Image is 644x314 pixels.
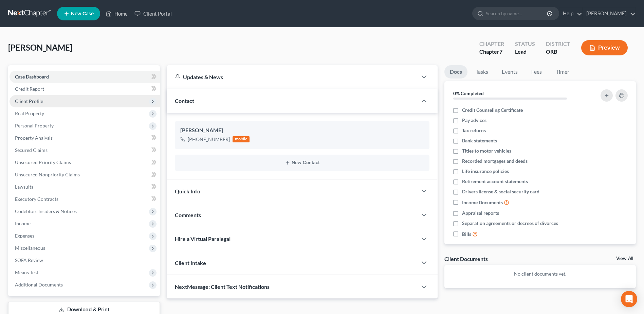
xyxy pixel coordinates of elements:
span: Quick Info [175,188,200,194]
span: Means Test [15,269,38,275]
a: Docs [444,65,467,78]
div: [PERSON_NAME] [180,126,424,135]
strong: 0% Completed [453,90,484,96]
span: Additional Documents [15,282,63,287]
span: Tax returns [462,127,486,134]
div: ORB [546,48,570,56]
span: Secured Claims [15,147,48,153]
div: Chapter [479,40,504,48]
span: Income [15,221,31,226]
span: Property Analysis [15,135,53,141]
input: Search by name... [486,7,548,20]
span: Life insurance policies [462,168,509,175]
a: Client Portal [131,7,175,20]
span: Bills [462,231,471,238]
span: Pay advices [462,117,486,124]
a: Credit Report [10,83,160,95]
span: Client Intake [175,260,206,266]
p: No client documents yet. [450,271,630,277]
a: Unsecured Nonpriority Claims [10,169,160,181]
span: NextMessage: Client Text Notifications [175,283,270,290]
span: Unsecured Priority Claims [15,159,71,165]
span: Recorded mortgages and deeds [462,158,528,164]
a: Lawsuits [10,181,160,193]
a: Case Dashboard [10,71,160,83]
button: Preview [581,40,628,55]
span: Appraisal reports [462,210,499,216]
a: Tasks [470,65,494,78]
span: Titles to motor vehicles [462,147,511,154]
span: Codebtors Insiders & Notices [15,208,77,214]
span: Expenses [15,233,34,239]
span: Separation agreements or decrees of divorces [462,220,558,227]
a: Executory Contracts [10,193,160,205]
a: Home [102,7,131,20]
span: Unsecured Nonpriority Claims [15,172,80,177]
span: SOFA Review [15,257,43,263]
div: mobile [233,136,250,142]
span: Retirement account statements [462,178,528,185]
span: Credit Report [15,86,44,92]
div: District [546,40,570,48]
a: Secured Claims [10,144,160,156]
a: View All [616,256,633,261]
span: Comments [175,212,201,218]
div: Lead [515,48,535,56]
span: Drivers license & social security card [462,188,539,195]
span: Contact [175,98,194,104]
a: Events [496,65,523,78]
span: Lawsuits [15,184,33,190]
div: Updates & News [175,73,409,81]
a: Property Analysis [10,132,160,144]
span: [PERSON_NAME] [8,42,72,52]
div: Status [515,40,535,48]
span: Executory Contracts [15,196,58,202]
span: 7 [499,48,502,55]
a: Unsecured Priority Claims [10,156,160,169]
span: Bank statements [462,137,497,144]
a: Timer [550,65,575,78]
a: Fees [526,65,548,78]
div: Client Documents [444,255,488,262]
a: Help [559,7,582,20]
span: Income Documents [462,199,503,206]
button: New Contact [180,160,424,165]
span: Miscellaneous [15,245,45,251]
span: Case Dashboard [15,74,49,80]
a: SOFA Review [10,254,160,266]
div: Chapter [479,48,504,56]
div: Open Intercom Messenger [621,291,637,307]
span: New Case [71,11,94,16]
span: Hire a Virtual Paralegal [175,235,231,242]
span: Personal Property [15,123,54,128]
span: Credit Counseling Certificate [462,107,523,114]
div: [PHONE_NUMBER] [188,136,230,143]
span: Client Profile [15,98,43,104]
span: Real Property [15,110,44,116]
a: [PERSON_NAME] [583,7,636,20]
